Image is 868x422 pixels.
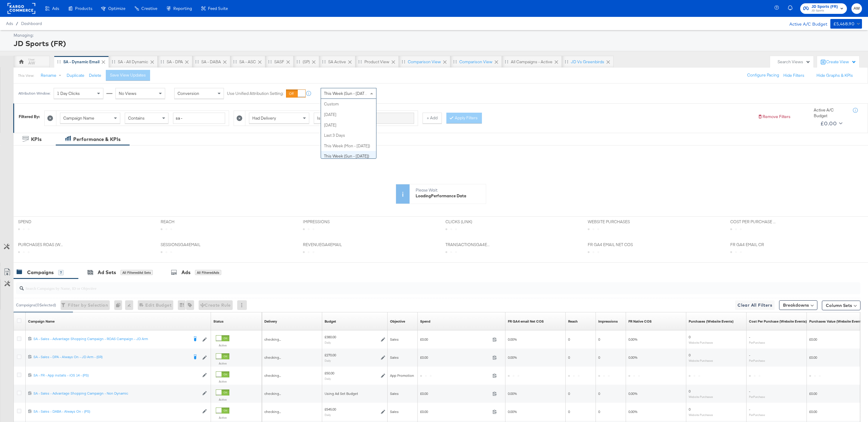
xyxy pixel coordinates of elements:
[33,391,199,396] a: SA - Sales - Advantage Shopping Campaign - Non Dynamic
[112,60,115,63] div: Drag to reorder tab
[816,73,853,78] button: Hide Graphs & KPIs
[303,59,310,65] div: (SP)
[21,21,42,26] span: Dashboard
[809,319,864,324] a: The total value of the purchase actions tracked by your Custom Audience pixel on your website aft...
[89,73,101,78] button: Delete
[63,115,94,121] span: Campaign Name
[809,337,817,342] span: £0.00
[325,353,336,358] div: £270.00
[264,391,281,396] span: checking...
[328,59,346,65] div: SA Active
[812,4,838,10] span: JD Sports (FR)
[33,391,199,396] div: SA - Sales - Advantage Shopping Campaign - Non Dynamic
[851,3,862,14] button: AW
[216,343,229,347] label: Active
[390,337,399,342] span: Sales
[568,319,578,324] a: The number of people your ad was served to.
[779,300,817,310] button: Breakdowns
[28,319,55,324] a: Your campaign name.
[252,115,276,121] span: Had Delivery
[195,270,221,275] div: All Filtered Ads
[783,73,804,78] button: Hide Filters
[33,355,189,361] a: SA - Sales - DPA - Always On - JD Arm - (SR)
[98,269,116,276] div: Ad Sets
[264,373,281,378] span: checking...
[628,337,637,342] span: 0.00%
[63,59,99,65] div: SA - Dynamic email
[689,335,690,339] span: 0
[19,114,40,120] div: Filtered By:
[598,337,600,342] span: 0
[508,355,517,360] span: 0.00%
[508,319,544,324] a: FR GA4 Net COS
[364,59,389,65] div: Product View
[800,3,847,14] button: JD Sports (FR)JD Sports
[812,8,838,13] span: JD Sports
[75,6,92,11] span: Products
[16,302,56,308] div: Campaigns ( 0 Selected)
[818,119,844,128] button: £0.00
[689,341,713,344] sub: Website Purchases
[216,361,229,365] label: Active
[14,38,860,48] div: JD Sports (FR)
[27,269,54,276] div: Campaigns
[749,395,765,399] sub: Per Purchase
[57,91,80,96] span: 1 Day Clicks
[325,371,334,376] div: £50.00
[749,359,765,362] sub: Per Purchase
[121,270,153,275] div: All Filtered Ad Sets
[268,60,272,63] div: Drag to reorder tab
[13,21,21,26] span: /
[598,409,600,414] span: 0
[568,337,570,342] span: 0
[216,398,229,402] label: Active
[201,59,221,65] div: SA - DABA
[749,407,750,411] span: -
[33,409,199,414] a: SA - Sales - DABA - Always On - (PS)
[325,413,331,417] sub: Daily
[28,60,35,66] div: AW
[324,91,369,96] span: This Week (Sun - [DATE])
[321,141,376,151] div: This Week (Mon - [DATE])
[749,335,750,339] span: -
[420,319,430,324] a: The total amount spent to date.
[598,319,618,324] a: The number of times your ad was served. On mobile apps an ad is counted as served the first time ...
[420,391,490,396] span: £0.00
[18,73,34,78] div: This View:
[453,60,457,63] div: Drag to reorder tab
[598,391,600,396] span: 0
[749,341,765,344] sub: Per Purchase
[18,91,51,95] div: Attribution Window:
[689,319,734,324] div: Purchases (Website Events)
[118,59,148,65] div: SA - All Dynamic
[390,409,399,414] span: Sales
[809,319,864,324] div: Purchases Value (Website Events)
[628,355,637,360] span: 0.00%
[809,355,817,360] span: £0.00
[408,59,441,65] div: Comparison View
[568,319,578,324] div: Reach
[33,336,189,342] a: SA - Sales - Advantage Shopping Campaign - ROAS Campaign - JD Arm
[73,136,121,143] div: Performance & KPIs
[297,60,300,63] div: Drag to reorder tab
[325,319,336,324] a: The maximum amount you're willing to spend on your ads, on average each day or over the lifetime ...
[783,19,827,28] div: Active A/C Budget
[128,115,145,121] span: Contains
[264,319,277,324] a: Reflects the ability of your Ad Campaign to achieve delivery based on ad states, schedule and bud...
[749,353,750,357] span: -
[33,373,199,378] div: SA - FR - App installs - iOS 14 - (PS)
[749,319,807,324] div: Cost Per Purchase (Website Events)
[565,60,568,63] div: Drag to reorder tab
[390,373,414,378] span: App Promotion
[420,337,490,342] span: £0.00
[511,59,552,65] div: All Campaigns - Active
[321,109,376,120] div: [DATE]
[628,391,637,396] span: 0.00%
[358,60,362,63] div: Drag to reorder tab
[114,300,125,310] div: 0
[274,59,284,65] div: SASF
[628,319,652,324] a: FR Native COS
[362,113,414,124] input: Enter a search term
[568,355,570,360] span: 0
